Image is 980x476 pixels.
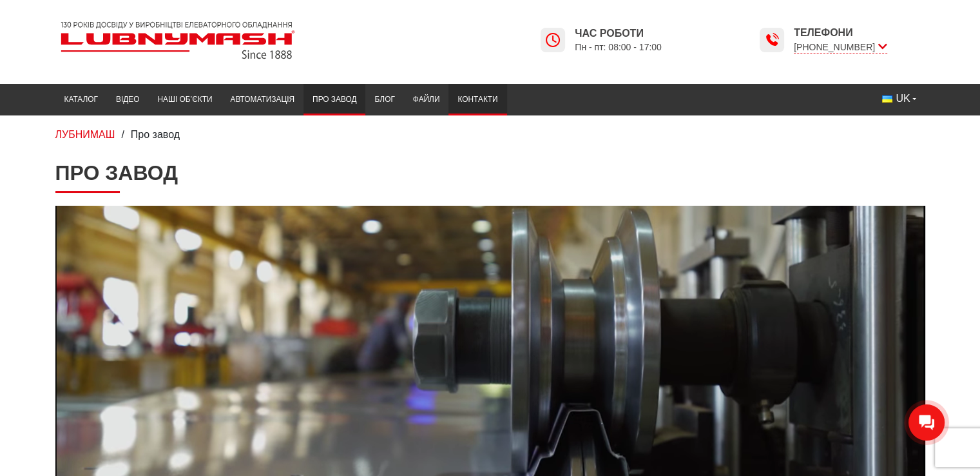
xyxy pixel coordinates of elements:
[221,87,303,112] a: Автоматизація
[794,41,887,54] span: [PHONE_NUMBER]
[365,87,403,112] a: Блог
[873,87,925,110] button: UK
[404,87,449,112] a: Файли
[121,129,124,140] span: /
[55,87,107,112] a: Каталог
[764,32,780,48] img: Lubnymash time icon
[55,129,115,140] a: ЛУБНИМАШ
[55,161,925,193] h1: Про завод
[148,87,221,112] a: Наші об’єкти
[575,41,662,54] span: Пн - пт: 08:00 - 17:00
[55,16,300,64] img: Lubnymash
[575,26,662,41] span: Час роботи
[545,32,561,48] img: Lubnymash time icon
[794,26,887,40] span: Телефони
[882,95,892,103] img: Українська
[896,92,910,106] span: UK
[448,87,506,112] a: Контакти
[303,87,365,112] a: Про завод
[131,129,180,140] span: Про завод
[107,87,148,112] a: Відео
